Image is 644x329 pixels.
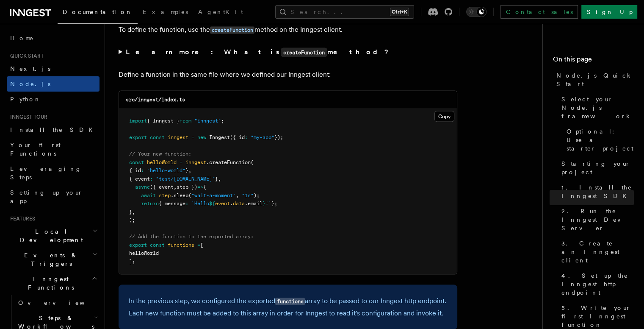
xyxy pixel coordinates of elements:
span: ; [221,118,224,124]
span: = [191,134,194,140]
span: : [150,176,153,182]
summary: Learn more: What iscreateFunctionmethod? [119,46,457,59]
span: const [129,159,144,165]
a: createFunction [210,25,254,33]
span: ]; [129,259,135,265]
span: Inngest [209,134,230,140]
a: Your first Functions [7,137,100,161]
button: Inngest Functions [7,271,100,295]
span: [ [200,242,203,248]
span: Examples [143,8,188,15]
a: AgentKit [193,3,248,23]
span: ( [188,192,191,198]
span: const [150,242,165,248]
span: , [236,192,239,198]
span: Documentation [63,8,133,15]
button: Toggle dark mode [466,7,486,17]
span: } [129,209,132,215]
span: Overview [18,299,105,306]
span: ({ event [150,184,174,190]
span: "my-app" [251,134,274,140]
span: Install the SDK [10,126,98,133]
span: = [180,159,182,165]
code: functions [275,298,305,305]
span: await [141,192,156,198]
span: Inngest tour [7,114,47,120]
code: createFunction [281,48,327,57]
span: `Hello [191,201,209,206]
span: new [197,134,206,140]
a: Select your Node.js framework [558,92,634,124]
span: } [215,176,218,182]
span: // Your new function: [129,151,191,157]
h4: On this page [553,54,634,68]
span: , [132,209,135,215]
span: "1s" [242,192,254,198]
span: Node.js [10,81,50,87]
span: = [197,242,200,248]
span: .sleep [171,192,188,198]
span: }); [274,134,283,140]
a: Home [7,31,100,46]
span: , [188,167,191,173]
span: inngest [168,134,188,140]
span: 1. Install the Inngest SDK [561,183,634,200]
span: functions [168,242,194,248]
code: createFunction [210,27,254,34]
span: "inngest" [194,118,221,124]
span: Python [10,96,41,103]
span: Features [7,215,35,222]
span: Local Development [7,227,92,244]
span: ); [129,217,135,223]
span: const [150,134,165,140]
span: .createFunction [206,159,251,165]
span: export [129,134,147,140]
span: Setting up your app [10,189,83,204]
span: Select your Node.js framework [561,95,634,120]
span: Events & Triggers [7,251,92,268]
a: Setting up your app [7,185,100,209]
span: { event [129,176,150,182]
span: helloWorld [147,159,177,165]
span: , [218,176,221,182]
a: Examples [138,3,193,23]
span: }; [271,201,277,206]
span: import [129,118,147,124]
span: 2. Run the Inngest Dev Server [561,207,634,232]
a: Sign Up [581,5,637,19]
span: inngest [185,159,206,165]
span: Home [10,34,34,42]
span: : [185,201,188,206]
span: { id [129,167,141,173]
span: Next.js [10,65,50,72]
button: Local Development [7,224,100,248]
span: helloWorld [129,250,159,256]
span: Leveraging Steps [10,165,82,181]
span: AgentKit [198,8,243,15]
span: { Inngest } [147,118,180,124]
span: => [197,184,203,190]
span: "wait-a-moment" [191,192,236,198]
span: ({ id [230,134,245,140]
span: } [263,201,265,206]
button: Copy [434,111,454,122]
span: { [203,184,206,190]
p: In the previous step, we configured the exported array to be passed to our Inngest http endpoint.... [129,295,447,319]
span: data [233,201,245,206]
a: 4. Set up the Inngest http endpoint [558,268,634,300]
span: async [135,184,150,190]
span: Starting your project [561,159,634,176]
span: } [185,167,188,173]
span: , [174,184,177,190]
a: Starting your project [558,156,634,180]
span: step }) [177,184,197,190]
code: src/inngest/index.ts [126,97,185,103]
kbd: Ctrl+K [390,8,409,16]
span: { message [159,201,185,206]
a: 3. Create an Inngest client [558,236,634,268]
span: "hello-world" [147,167,185,173]
span: event [215,201,230,206]
a: Node.js [7,76,100,92]
span: "test/[DOMAIN_NAME]" [156,176,215,182]
button: Events & Triggers [7,248,100,271]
